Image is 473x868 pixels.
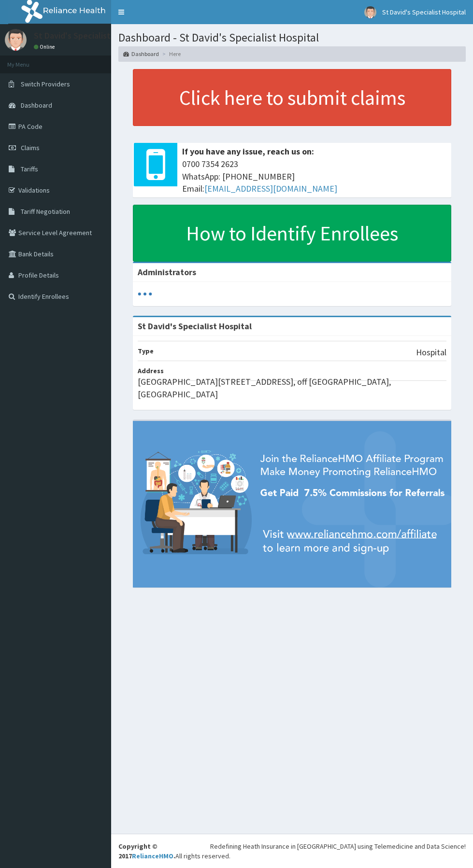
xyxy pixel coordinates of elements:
div: Redefining Heath Insurance in [GEOGRAPHIC_DATA] using Telemedicine and Data Science! [210,841,466,851]
img: User Image [5,29,27,51]
h1: Dashboard - St David's Specialist Hospital [118,31,466,44]
span: St David's Specialist Hospital [382,8,466,16]
svg: audio-loading [138,287,152,301]
b: Type [138,347,154,355]
img: provider-team-banner.png [133,421,451,588]
a: Click here to submit claims [133,69,451,126]
strong: Copyright © 2017 . [118,842,175,860]
b: Administrators [138,266,196,278]
a: Online [34,43,57,50]
span: Tariff Negotiation [21,207,70,216]
p: [GEOGRAPHIC_DATA][STREET_ADDRESS], off [GEOGRAPHIC_DATA], [GEOGRAPHIC_DATA] [138,376,446,400]
a: How to Identify Enrollees [133,205,451,262]
span: 0700 7354 2623 WhatsApp: [PHONE_NUMBER] Email: [182,158,446,195]
span: Tariffs [21,165,38,173]
p: St David's Specialist Hospital [34,31,144,40]
span: Switch Providers [21,80,70,88]
footer: All rights reserved. [111,834,473,868]
li: Here [160,50,181,58]
a: [EMAIL_ADDRESS][DOMAIN_NAME] [204,183,337,194]
span: Claims [21,143,40,152]
b: If you have any issue, reach us on: [182,146,314,157]
a: Dashboard [123,50,159,58]
a: RelianceHMO [132,852,173,860]
b: Address [138,366,164,375]
strong: St David's Specialist Hospital [138,321,252,332]
p: Hospital [416,346,446,359]
span: Dashboard [21,101,52,110]
img: User Image [364,6,376,18]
